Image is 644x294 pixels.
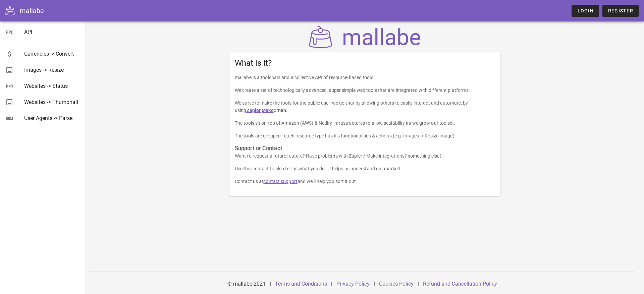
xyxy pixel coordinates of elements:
p: Contact us at and we’ll help you sort it out. [235,178,495,185]
a: Login [572,5,599,17]
a: Privacy Policy [336,281,370,287]
div: Currencies -> Convert [24,51,80,57]
a: Refund and Cancellation Policy [423,281,497,287]
a: Zapier [247,108,261,113]
a: Make [262,108,273,113]
p: We create a set of technologically advanced, super simple web tools that are integrated with diff... [235,86,495,94]
div: API [24,29,80,35]
div: | [374,276,375,292]
div: mallabe [20,6,44,16]
div: © mallabe 2021 [223,276,270,292]
a: Cookies Policy [379,281,414,287]
p: The tools sit on top of Amazon (AWS) & Netlify infrastructures to allow scalability as we grow ou... [235,119,495,127]
div: | [331,276,332,292]
div: Websites -> Status [24,83,80,89]
div: | [270,276,271,292]
div: What is it? [229,52,500,74]
span: Login [577,8,593,13]
p: We strive to make the tools for the public use - we do that by allowing others to easily interact... [235,99,495,114]
img: mallabe Logo [307,25,423,48]
div: | [418,276,419,292]
a: Terms and Conditions [275,281,327,287]
p: Want to request a future feature? Have problems with Zapier / Make integrations? something else? [235,152,495,160]
a: Register [602,5,639,17]
p: The tools are grouped - each resource type has it’s functionalities & actions (e.g. Images -> Res... [235,132,495,139]
div: User Agents -> Parse [24,115,80,121]
div: Websites -> Thumbnail [24,99,80,105]
p: mallabe is a toolchain and a collective API of resource-based tools. [235,74,495,81]
h3: Support or Contact [235,145,495,152]
p: Use this contact to also tell us what you do - it helps us understand our market! [235,165,495,172]
a: contact support [263,179,298,184]
div: Images -> Resize [24,67,80,73]
strong: n8n [278,108,286,113]
span: Register [608,8,633,13]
